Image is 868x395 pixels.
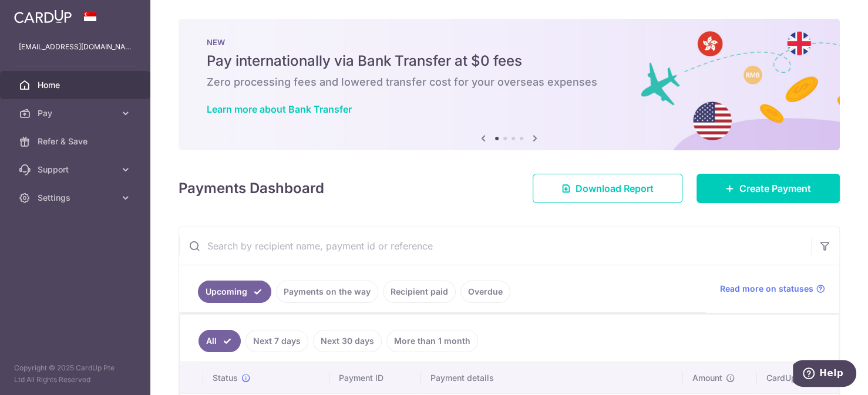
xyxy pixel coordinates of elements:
[207,103,352,115] a: Learn more about Bank Transfer
[697,174,840,203] a: Create Payment
[692,372,722,384] span: Amount
[198,281,271,303] a: Upcoming
[329,363,421,393] th: Payment ID
[179,178,324,199] h4: Payments Dashboard
[276,281,378,303] a: Payments on the way
[179,19,840,150] img: Bank transfer banner
[720,283,813,295] span: Read more on statuses
[38,136,115,147] span: Refer & Save
[199,330,241,352] a: All
[14,9,72,23] img: CardUp
[386,330,478,352] a: More than 1 month
[38,164,115,175] span: Support
[739,181,811,195] span: Create Payment
[38,107,115,119] span: Pay
[421,363,683,393] th: Payment details
[207,52,812,70] h5: Pay internationally via Bank Transfer at $0 fees
[207,38,812,47] p: NEW
[19,41,132,53] p: [EMAIL_ADDRESS][DOMAIN_NAME]
[207,75,812,89] h6: Zero processing fees and lowered transfer cost for your overseas expenses
[720,283,825,295] a: Read more on statuses
[766,372,811,384] span: CardUp fee
[313,330,382,352] a: Next 30 days
[533,174,682,203] a: Download Report
[245,330,308,352] a: Next 7 days
[213,372,238,384] span: Status
[179,227,811,265] input: Search by recipient name, payment id or reference
[793,360,856,389] iframe: Opens a widget where you can find more information
[383,281,456,303] a: Recipient paid
[38,192,115,204] span: Settings
[38,79,115,91] span: Home
[460,281,510,303] a: Overdue
[576,181,654,195] span: Download Report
